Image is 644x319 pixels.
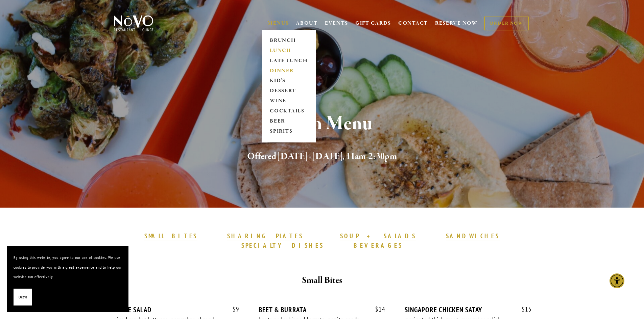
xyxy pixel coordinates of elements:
button: Okay! [14,289,32,306]
a: BRUNCH [268,35,310,46]
h2: Offered [DATE] - [DATE], 11am-2:30pm [125,150,519,164]
a: COCKTAILS [268,106,310,116]
a: SPIRITS [268,127,310,137]
a: EVENTS [325,20,348,27]
a: BEER [268,116,310,127]
a: CONTACT [398,17,428,30]
span: $ [233,305,236,313]
a: ORDER NOW [484,17,528,30]
a: ABOUT [296,20,318,27]
strong: BEVERAGES [354,241,403,249]
a: SOUP + SALADS [340,232,416,241]
strong: SHARING PLATES [227,232,303,240]
a: DESSERT [268,86,310,96]
span: 14 [368,305,385,313]
a: SHARING PLATES [227,232,303,241]
img: Novo Restaurant &amp; Lounge [113,15,155,32]
a: SPECIALTY DISHES [241,241,324,250]
span: 9 [226,305,239,313]
a: BEVERAGES [354,241,403,250]
a: SANDWICHES [446,232,500,241]
div: SINGAPORE CHICKEN SATAY [405,305,531,314]
section: Cookie banner [7,246,128,312]
a: LUNCH [268,46,310,56]
a: GIFT CARDS [355,17,391,30]
span: $ [522,305,525,313]
div: Accessibility Menu [610,273,624,288]
strong: SANDWICHES [446,232,500,240]
div: HOUSE SALAD [113,305,239,314]
strong: SMALL BITES [144,232,197,240]
a: RESERVE NOW [435,17,478,30]
span: Okay! [19,292,27,302]
span: 15 [515,305,532,313]
a: WINE [268,96,310,106]
a: LATE LUNCH [268,56,310,66]
span: $ [375,305,379,313]
h1: Lunch Menu [125,113,519,135]
strong: Small Bites [302,274,342,286]
strong: SPECIALTY DISHES [241,241,324,249]
a: MENUS [268,20,289,27]
div: BEET & BURRATA [259,305,385,314]
strong: SOUP + SALADS [340,232,416,240]
a: DINNER [268,66,310,76]
p: By using this website, you agree to our use of cookies. We use cookies to provide you with a grea... [14,253,122,282]
a: SMALL BITES [144,232,197,241]
a: KID'S [268,76,310,86]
